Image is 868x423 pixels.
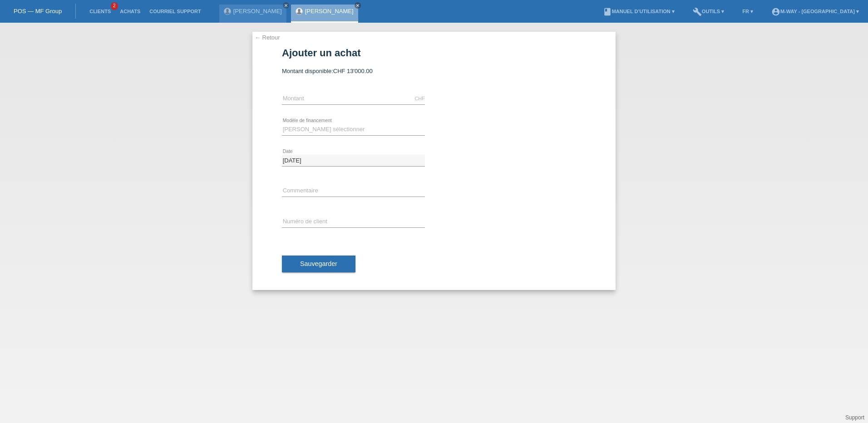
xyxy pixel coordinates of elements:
[693,7,702,16] i: build
[738,9,758,14] a: FR ▾
[845,414,864,421] a: Support
[233,8,282,15] a: [PERSON_NAME]
[305,8,354,15] a: [PERSON_NAME]
[414,96,425,101] div: CHF
[767,9,863,14] a: account_circlem-way - [GEOGRAPHIC_DATA] ▾
[603,7,612,16] i: book
[283,2,289,9] a: close
[300,260,337,267] span: Sauvegarder
[771,7,780,16] i: account_circle
[255,34,280,41] a: ← Retour
[333,68,373,74] span: CHF 13'000.00
[284,3,288,8] i: close
[282,256,355,273] button: Sauvegarder
[85,9,115,14] a: Clients
[355,3,360,8] i: close
[355,2,361,9] a: close
[688,9,729,14] a: buildOutils ▾
[282,68,586,74] div: Montant disponible:
[145,9,205,14] a: Courriel Support
[115,9,145,14] a: Achats
[282,47,586,59] h1: Ajouter un achat
[111,2,118,10] span: 2
[598,9,679,14] a: bookManuel d’utilisation ▾
[14,8,62,15] a: POS — MF Group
